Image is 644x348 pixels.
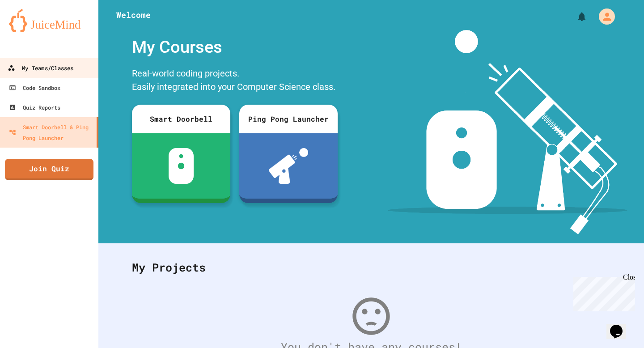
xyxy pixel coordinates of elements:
[5,159,93,180] a: Join Quiz
[132,105,230,133] div: Smart Doorbell
[8,63,73,74] div: My Teams/Classes
[123,250,619,285] div: My Projects
[127,64,342,98] div: Real-world coding projects. Easily integrated into your Computer Science class.
[269,148,309,184] img: ppl-with-ball.png
[169,148,194,184] img: sdb-white.svg
[570,273,635,311] iframe: chat widget
[560,9,589,24] div: My Notifications
[606,312,635,339] iframe: chat widget
[9,82,60,93] div: Code Sandbox
[9,9,89,32] img: logo-orange.svg
[127,30,342,64] div: My Courses
[239,105,338,133] div: Ping Pong Launcher
[9,122,93,143] div: Smart Doorbell & Ping Pong Launcher
[589,6,617,27] div: My Account
[9,102,60,113] div: Quiz Reports
[388,30,627,234] img: banner-image-my-projects.png
[4,4,62,57] div: Chat with us now!Close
